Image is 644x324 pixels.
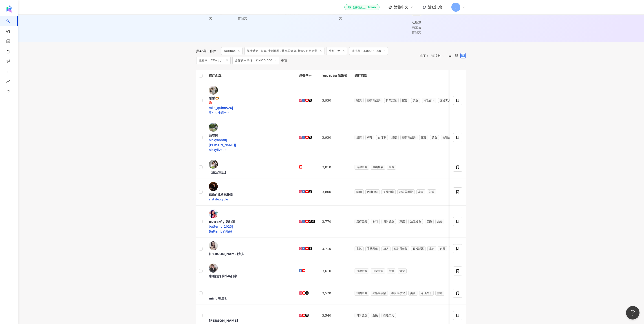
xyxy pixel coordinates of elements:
[209,308,218,317] img: KOL Avatar
[397,189,415,194] span: 教育與學習
[355,313,369,318] span: 日常話題
[355,189,364,194] span: 瑜珈
[408,219,423,224] span: 法政社會
[199,49,204,53] span: 45
[371,291,388,296] span: 藝術與娛樂
[365,135,374,140] span: 棒球
[209,148,231,152] span: nickylive0408
[209,111,229,115] span: 采² × 小鹿ᴹᴵᴸᵁ
[209,133,292,138] div: 茜香閣
[209,192,292,197] div: S編的風格思維圈
[209,123,218,132] img: KOL Avatar
[371,313,380,318] span: 運動
[209,160,292,175] a: KOL Avatar【生活筆記】
[348,5,376,9] div: 預約線上 Demo
[209,160,218,169] img: KOL Avatar
[376,135,388,140] span: 自行車
[296,70,318,82] th: 經營平台
[209,286,218,295] img: KOL Avatar
[381,189,396,194] span: 美妝時尚
[355,135,364,140] span: 感情
[328,11,353,21] div: 近期無商業合作貼文
[427,189,436,194] span: 財經
[455,5,456,10] span: J
[441,135,455,140] span: 命理占卜
[318,282,351,304] td: 3,570
[209,296,292,301] div: mint 민트민
[387,165,396,170] span: 旅遊
[232,11,253,21] div: 近期無商業合作貼文
[449,246,458,251] span: 美髮
[232,57,279,64] span: 合作費用預估：$1-$20,000
[365,98,382,103] span: 藝術與娛樂
[318,82,351,119] td: 3,930
[365,189,379,194] span: Podcast
[365,246,380,251] span: 手機遊戲
[209,241,218,250] img: KOL Avatar
[209,123,292,152] a: KOL Avatar茜香閣nickyhanfu|[PERSON_NAME]|nickylive0408
[209,220,292,224] div: Butterfly 奶油飛
[221,47,243,55] span: YouTube
[428,5,442,9] span: 活動訊息
[422,98,436,103] span: 命理占卜
[209,143,235,147] span: [PERSON_NAME]
[209,252,292,256] div: [PERSON_NAME]大人
[209,182,218,191] img: KOL Avatar
[209,138,226,142] span: nickyhanfu
[318,260,351,282] td: 3,610
[390,291,407,296] span: 教育與學習
[207,49,219,53] span: 條件 ：
[382,313,396,318] span: 交通工具
[398,269,407,273] span: 旅遊
[430,135,439,140] span: 美食
[5,5,13,13] img: logo icon
[226,138,227,142] span: |
[318,206,351,238] td: 3,770
[318,70,351,82] th: YouTube 追蹤數
[281,59,287,62] div: 重置
[394,5,408,10] span: 繁體中文
[626,306,640,320] iframe: Help Scout Beacon - Open
[392,246,409,251] span: 藝術與娛樂
[326,47,347,55] span: 性別：女
[244,47,324,55] span: 美妝時尚, 家庭, 生活風格, 醫療與健康, 旅遊, 日常話題
[435,219,444,224] span: 旅遊
[411,20,422,35] div: 近期無商業合作貼文
[209,182,292,202] a: KOL AvatarS編的風格思維圈s.style.cycle
[318,238,351,260] td: 3,710
[209,286,292,301] a: KOL Avatarmint 민트민
[196,57,231,64] span: 觀看率：35% 以下
[400,98,409,103] span: 家庭
[419,52,447,59] div: 排序：
[382,219,396,224] span: 日常話題
[209,86,218,95] img: KOL Avatar
[411,98,420,103] span: 美食
[344,4,379,10] a: 預約線上 Demo
[371,219,380,224] span: 飲料
[371,165,385,170] span: 登山攀岩
[209,198,228,201] span: s.style.cycle
[349,47,388,55] span: 追蹤數：3,000-5,000
[198,11,224,21] div: 近期無商業合作貼文
[425,219,434,224] span: 音樂
[235,143,236,147] span: |
[318,178,351,206] td: 3,800
[205,70,296,82] th: 網紅名稱
[387,269,396,273] span: 美食
[411,246,426,251] span: 日常話題
[382,246,390,251] span: 成人
[419,135,428,140] span: 家庭
[355,219,369,224] span: 流行音樂
[398,219,407,224] span: 家庭
[232,106,233,110] span: |
[400,135,417,140] span: 藝術與娛樂
[438,98,452,103] span: 交通工具
[355,165,369,170] span: 台灣旅遊
[318,156,351,178] td: 3,810
[209,318,292,323] div: [PERSON_NAME]
[6,77,10,87] span: rise
[209,106,232,110] span: mila_quinn526
[232,225,233,228] span: |
[209,308,292,323] a: KOL Avatar[PERSON_NAME]
[419,291,434,296] span: 命理占卜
